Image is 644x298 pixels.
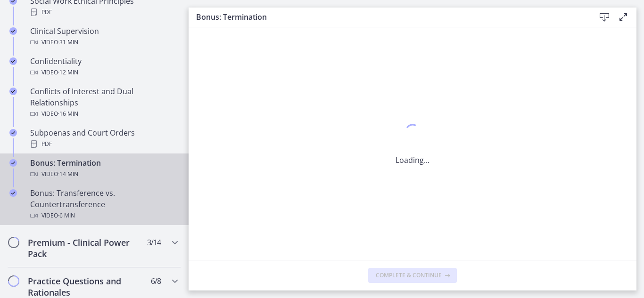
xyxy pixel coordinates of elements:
h2: Premium - Clinical Power Pack [28,237,143,259]
p: Loading... [396,154,429,166]
div: Subpoenas and Court Orders [30,127,177,150]
h3: Bonus: Termination [196,11,580,23]
span: · 31 min [58,37,78,48]
span: Complete & continue [376,272,442,279]
div: Clinical Supervision [30,25,177,48]
div: PDF [30,7,177,18]
i: Completed [9,129,17,137]
div: Bonus: Termination [30,157,177,180]
div: Bonus: Transference vs. Countertransference [30,187,177,221]
i: Completed [9,189,17,197]
span: · 14 min [58,169,78,180]
span: · 16 min [58,108,78,120]
i: Completed [9,27,17,35]
div: Video [30,210,177,221]
div: Confidentiality [30,56,177,78]
div: Video [30,67,177,78]
div: 1 [396,121,429,143]
h2: Practice Questions and Rationales [28,275,143,298]
i: Completed [9,57,17,65]
span: 3 / 14 [147,237,161,248]
div: PDF [30,138,177,150]
div: Video [30,108,177,120]
span: · 12 min [58,67,78,78]
div: Video [30,169,177,180]
span: · 6 min [58,210,75,221]
button: Complete & continue [368,268,457,283]
span: 6 / 8 [151,275,161,287]
i: Completed [9,159,17,167]
div: Video [30,37,177,48]
div: Conflicts of Interest and Dual Relationships [30,86,177,120]
i: Completed [9,88,17,95]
